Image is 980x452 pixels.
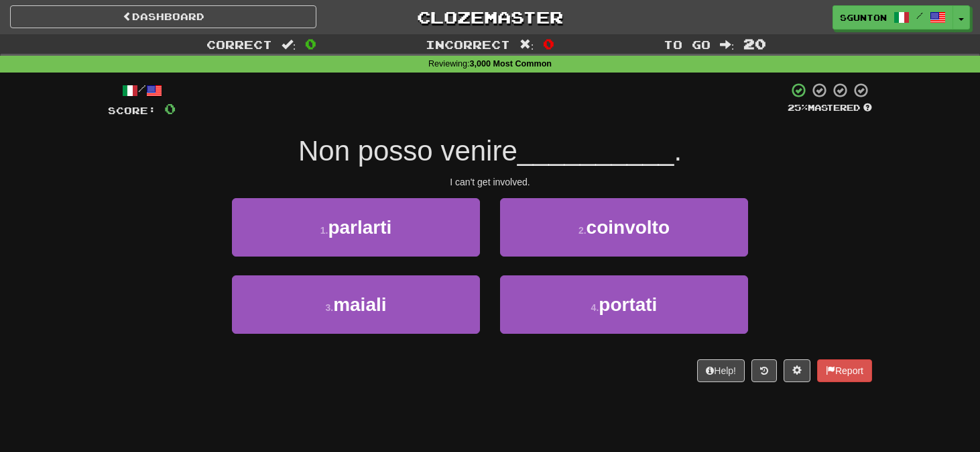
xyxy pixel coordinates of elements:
span: 0 [543,36,554,52]
small: 1 . [320,225,328,236]
div: Mastered [788,102,872,114]
span: coinvolto [587,217,670,238]
span: 0 [164,100,176,117]
span: sgunton [840,11,887,24]
span: Incorrect [426,38,510,51]
button: 4.portati [500,275,748,334]
a: Dashboard [10,5,316,28]
span: Non posso venire [298,135,517,167]
button: 3.maiali [232,275,480,334]
small: 2 . [578,225,587,236]
span: : [519,39,534,50]
span: 25 % [788,102,808,113]
button: Help! [697,359,745,382]
span: Score: [108,105,156,116]
span: portati [599,294,657,315]
div: I can't get involved. [108,175,872,189]
span: parlarti [328,217,391,238]
span: / [916,11,923,20]
button: Report [817,359,872,382]
span: __________ [517,135,674,167]
strong: 3,000 Most Common [470,59,552,69]
button: 1.parlarti [232,198,480,257]
span: 20 [743,36,766,52]
button: Round history (alt+y) [751,359,777,382]
a: sgunton / [833,5,953,30]
small: 4 . [591,302,599,313]
small: 3 . [325,302,333,313]
span: Correct [206,38,272,51]
div: / [108,82,176,99]
button: 2.coinvolto [500,198,748,257]
span: maiali [333,294,386,315]
a: Clozemaster [336,5,643,29]
span: . [674,135,682,167]
span: : [720,39,735,50]
span: To go [664,38,711,51]
span: 0 [305,36,316,52]
span: : [282,39,296,50]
